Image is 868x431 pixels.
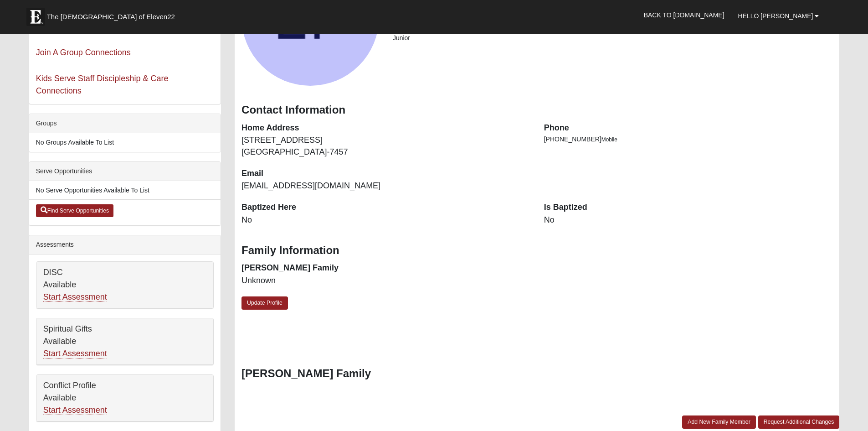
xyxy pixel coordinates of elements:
[241,244,832,257] h3: Family Information
[241,180,530,192] dd: [EMAIL_ADDRESS][DOMAIN_NAME]
[43,349,107,358] a: Start Assessment
[241,104,832,117] h3: Contact Information
[544,122,833,134] dt: Phone
[43,405,107,415] a: Start Assessment
[241,202,530,213] dt: Baptized Here
[241,296,288,310] a: Update Profile
[241,262,530,274] dt: [PERSON_NAME] Family
[36,375,213,421] div: Conflict Profile Available
[36,318,213,365] div: Spiritual Gifts Available
[47,12,175,21] span: The [DEMOGRAPHIC_DATA] of Eleven22
[758,415,840,429] a: Request Additional Changes
[241,214,530,226] dd: No
[29,133,221,152] li: No Groups Available To List
[241,168,530,180] dt: Email
[544,214,833,226] dd: No
[36,74,169,95] a: Kids Serve Staff Discipleship & Care Connections
[29,162,221,181] div: Serve Opportunities
[544,135,833,144] li: [PHONE_NUMBER]
[393,33,832,43] li: Junior
[43,292,107,302] a: Start Assessment
[601,136,617,143] span: Mobile
[36,48,131,57] a: Join A Group Connections
[241,122,530,134] dt: Home Address
[241,275,530,287] dd: Unknown
[29,114,221,133] div: Groups
[738,12,813,20] span: Hello [PERSON_NAME]
[241,135,530,158] dd: [STREET_ADDRESS] [GEOGRAPHIC_DATA]-7457
[241,367,832,380] h3: [PERSON_NAME] Family
[22,3,204,26] a: The [DEMOGRAPHIC_DATA] of Eleven22
[29,181,221,200] li: No Serve Opportunities Available To List
[731,5,826,27] a: Hello [PERSON_NAME]
[637,4,731,26] a: Back to [DOMAIN_NAME]
[682,415,756,429] a: Add New Family Member
[36,262,213,308] div: DISC Available
[29,235,221,254] div: Assessments
[26,8,45,26] img: Eleven22 logo
[36,204,114,217] a: Find Serve Opportunities
[544,202,833,213] dt: Is Baptized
